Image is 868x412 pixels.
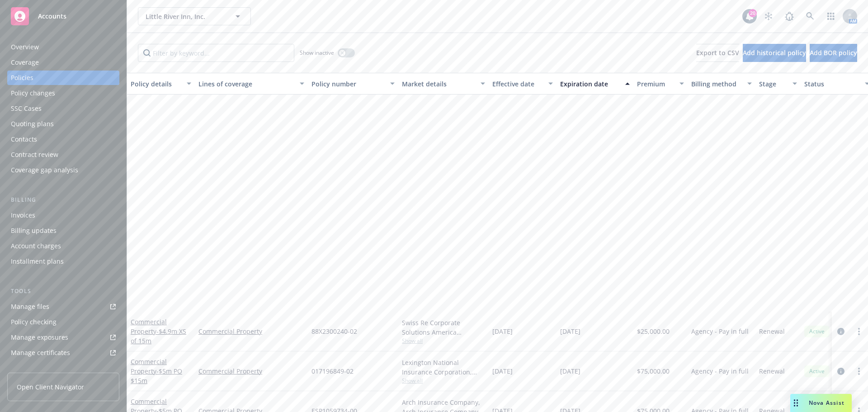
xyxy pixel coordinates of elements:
a: Manage files [7,299,119,314]
div: Manage files [11,299,49,314]
span: Add BOR policy [810,48,857,57]
div: Premium [637,79,674,89]
a: Policies [7,71,119,85]
a: Overview [7,40,119,54]
a: Billing updates [7,223,119,238]
div: Policy changes [11,86,55,100]
div: Billing method [691,79,742,89]
div: Manage exposures [11,330,68,345]
span: [DATE] [560,366,580,376]
a: Report a Bug [780,7,798,25]
a: SSC Cases [7,101,119,116]
a: Account charges [7,239,119,253]
div: Policy checking [11,315,57,329]
div: Installment plans [11,254,64,269]
a: Accounts [7,4,119,29]
div: Expiration date [560,79,620,89]
div: Billing updates [11,223,57,238]
span: Export to CSV [696,48,739,57]
a: circleInformation [835,326,846,337]
span: [DATE] [492,366,513,376]
span: [DATE] [560,327,580,336]
a: more [854,366,864,377]
span: Renewal [759,366,785,376]
a: Policy checking [7,315,119,329]
span: 88X2300240-02 [311,327,357,336]
div: Policies [11,71,33,85]
div: Coverage gap analysis [11,163,78,177]
a: more [854,326,864,337]
span: Accounts [38,13,66,20]
div: Overview [11,40,39,54]
div: Policy details [131,79,181,89]
a: Quoting plans [7,117,119,131]
div: Coverage [11,55,39,70]
span: 017196849-02 [311,366,354,376]
a: Invoices [7,208,119,223]
span: Add historical policy [743,48,806,57]
span: Agency - Pay in full [691,366,749,376]
a: Contacts [7,132,119,147]
button: Policy details [127,73,195,95]
div: Swiss Re Corporate Solutions America Insurance Corporation, Swiss Re, Amwins [402,318,485,337]
span: Nova Assist [809,399,844,407]
div: Stage [759,79,787,89]
div: Account charges [11,239,61,253]
span: Active [808,367,826,375]
a: Installment plans [7,254,119,269]
div: Contract review [11,147,58,162]
a: Contract review [7,147,119,162]
span: - $4.9m XS of 15m [131,327,186,345]
span: Open Client Navigator [17,382,84,392]
div: SSC Cases [11,101,42,116]
div: Drag to move [790,394,802,412]
div: Tools [7,287,119,296]
a: Search [801,7,819,25]
a: Stop snowing [759,7,778,25]
div: Manage claims [11,361,57,375]
a: circleInformation [835,366,846,377]
span: Little River Inn, Inc. [146,12,224,21]
button: Stage [755,73,801,95]
div: Status [804,79,859,89]
button: Effective date [489,73,557,95]
span: Show all [402,377,485,384]
button: Premium [633,73,688,95]
div: Billing [7,195,119,204]
a: Manage exposures [7,330,119,345]
div: Contacts [11,132,37,147]
div: Quoting plans [11,117,54,131]
div: Invoices [11,208,35,223]
input: Filter by keyword... [138,44,294,62]
span: Active [808,327,826,336]
div: Policy number [311,79,385,89]
button: Add historical policy [743,44,806,62]
span: - $5m PO $15m [131,367,182,385]
span: Show inactive [300,49,334,57]
div: 20 [749,9,757,17]
button: Lines of coverage [195,73,308,95]
button: Add BOR policy [810,44,857,62]
a: Policy changes [7,86,119,100]
span: Show all [402,337,485,345]
a: Commercial Property [198,366,304,376]
span: $25,000.00 [637,327,670,336]
div: Lexington National Insurance Corporation, Lexington National Insurance Corporation, Amwins [402,358,485,377]
div: Lines of coverage [198,79,294,89]
a: Commercial Property [131,357,182,385]
a: Coverage [7,55,119,70]
button: Market details [398,73,489,95]
div: Effective date [492,79,543,89]
a: Manage claims [7,361,119,375]
span: Renewal [759,327,785,336]
button: Policy number [308,73,398,95]
a: Coverage gap analysis [7,163,119,177]
a: Commercial Property [198,327,304,336]
a: Switch app [822,7,840,25]
span: Agency - Pay in full [691,327,749,336]
div: Market details [402,79,475,89]
button: Expiration date [557,73,633,95]
a: Commercial Property [131,317,186,345]
span: [DATE] [492,327,513,336]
